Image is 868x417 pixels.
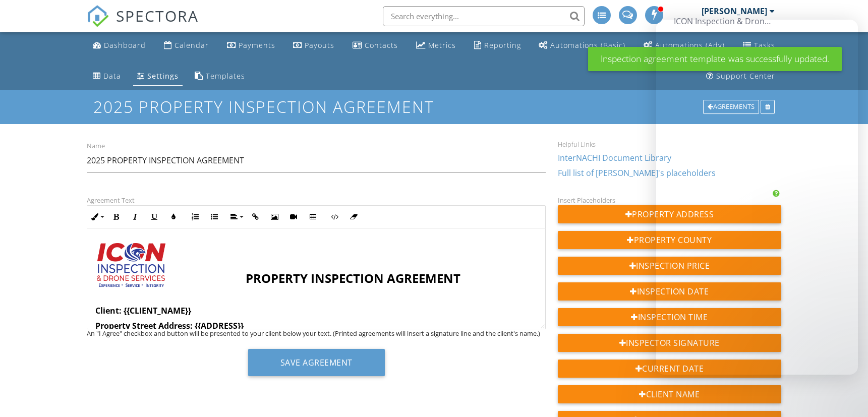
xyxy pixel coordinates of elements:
[89,67,125,86] a: Data
[344,207,363,226] button: Clear Formatting
[558,334,781,352] div: Inspector Signature
[365,40,398,50] div: Contacts
[484,40,521,50] div: Reporting
[674,16,775,26] div: ICON Inspection & Drone Services, LLC
[305,40,334,50] div: Payouts
[186,207,205,226] button: Ordered List
[239,40,275,50] div: Payments
[87,329,546,337] div: An "I Agree" checkbox and button will be presented to your client below your text. (Printed agree...
[175,40,209,50] div: Calendar
[126,207,145,226] button: Italic (Ctrl+I)
[147,71,179,81] div: Settings
[106,207,126,226] button: Bold (Ctrl+B)
[104,40,146,50] div: Dashboard
[289,36,338,55] a: Payouts
[558,167,716,178] a: Full list of [PERSON_NAME]'s placeholders
[95,320,244,331] strong: Property Street Address: {{ADDRESS}}
[834,383,858,407] iframe: Intercom live chat
[325,207,344,226] button: Code View
[656,20,858,375] iframe: Intercom live chat
[265,207,284,226] button: Insert Image (Ctrl+P)
[191,67,249,86] a: Templates
[160,36,213,55] a: Calendar
[558,196,615,205] label: Insert Placeholders
[655,40,725,50] div: Automations (Adv)
[558,205,781,223] div: Property Address
[223,36,279,55] a: Payments
[558,385,781,403] div: Client Name
[284,207,303,226] button: Insert Video
[640,36,729,55] a: Automations (Advanced)
[87,196,135,205] label: Agreement Text
[145,207,164,226] button: Underline (Ctrl+U)
[558,360,781,378] div: Current Date
[428,40,456,50] div: Metrics
[383,6,585,26] input: Search everything...
[87,14,199,35] a: SPECTORA
[246,270,460,286] span: PROPERTY INSPECTION AGREEMENT
[164,207,183,226] button: Colors
[558,152,671,163] a: InterNACHI Document Library
[470,36,525,55] a: Reporting
[87,142,105,151] label: Name
[205,207,224,226] button: Unordered List
[558,257,781,275] div: Inspection Price
[226,207,246,226] button: Align
[133,67,183,86] a: Settings
[87,5,109,27] img: The Best Home Inspection Software - Spectora
[206,71,245,81] div: Templates
[588,47,842,71] div: Inspection agreement template was successfully updated.
[93,98,775,115] h1: 2025 PROPERTY INSPECTION AGREEMENT
[558,282,781,301] div: Inspection Date
[550,40,625,50] div: Automations (Basic)
[89,36,150,55] a: Dashboard
[116,5,199,26] span: SPECTORA
[303,207,322,226] button: Insert Table
[103,71,121,81] div: Data
[246,207,265,226] button: Insert Link (Ctrl+K)
[248,349,385,376] button: Save Agreement
[87,207,106,226] button: Inline Style
[349,36,402,55] a: Contacts
[702,6,767,16] div: [PERSON_NAME]
[412,36,460,55] a: Metrics
[95,305,191,316] strong: Client: {{CLIENT_NAME}}
[95,243,166,291] img: ICON_Logo_with_with_tag.png
[535,36,629,55] a: Automations (Basic)
[558,140,781,148] div: Helpful Links
[558,308,781,326] div: Inspection Time
[558,231,781,249] div: Property County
